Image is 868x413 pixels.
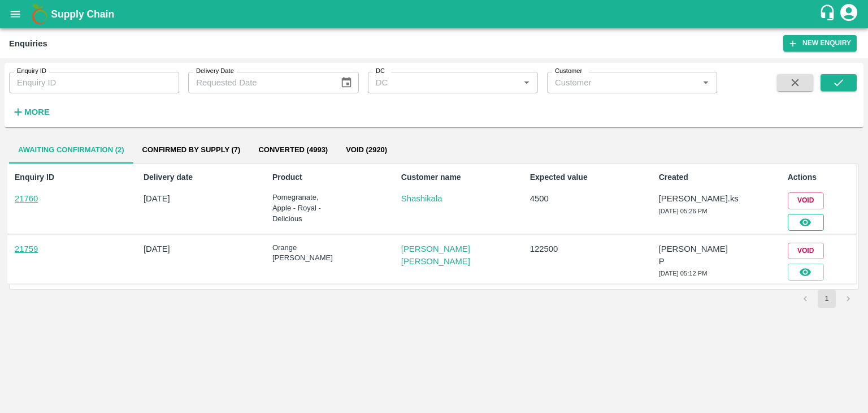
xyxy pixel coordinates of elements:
a: [PERSON_NAME] [PERSON_NAME] [401,243,467,268]
button: More [9,102,53,122]
nav: pagination navigation [795,290,859,308]
input: Requested Date [188,72,331,93]
button: Open [519,75,534,90]
p: [DATE] [144,243,209,255]
label: Enquiry ID [17,67,46,76]
div: Enquiries [9,36,47,51]
button: Void [788,243,824,259]
p: Customer name [401,171,467,183]
p: Orange [PERSON_NAME] [272,243,338,264]
p: Enquiry ID [15,171,80,183]
p: Actions [788,171,853,183]
div: account of current user [839,2,859,26]
p: 122500 [530,243,596,255]
button: open drawer [2,1,28,27]
button: Awaiting confirmation (2) [9,136,133,164]
button: page 1 [818,290,836,308]
button: Open [698,75,713,90]
b: Supply Chain [51,8,114,20]
a: Supply Chain [51,6,819,22]
button: Void [788,192,824,209]
p: 4500 [530,192,596,205]
button: Void (2920) [337,136,396,164]
p: [PERSON_NAME].ks [659,192,724,205]
div: customer-support [819,4,839,24]
button: Confirmed by supply (7) [133,136,250,164]
p: Expected value [530,171,596,183]
p: Product [272,171,338,183]
span: [DATE] 05:12 PM [659,270,708,277]
a: Shashikala [401,192,467,205]
strong: More [24,107,50,117]
input: Customer [550,75,695,90]
p: [DATE] [144,192,209,205]
p: Pomegranate, Apple - Royal - Delicious [272,192,338,224]
label: Customer [555,67,582,76]
p: Created [659,171,724,183]
button: New Enquiry [783,35,857,51]
span: [DATE] 05:26 PM [659,208,708,214]
a: 21760 [15,194,38,203]
p: Delivery date [144,171,209,183]
input: Enquiry ID [9,72,179,93]
img: logo [28,3,51,25]
button: Converted (4993) [249,136,337,164]
label: DC [376,67,385,76]
label: Delivery Date [196,67,234,76]
a: 21759 [15,244,38,253]
input: DC [371,75,516,90]
button: Choose date [336,72,357,93]
p: [PERSON_NAME] P [659,243,724,268]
